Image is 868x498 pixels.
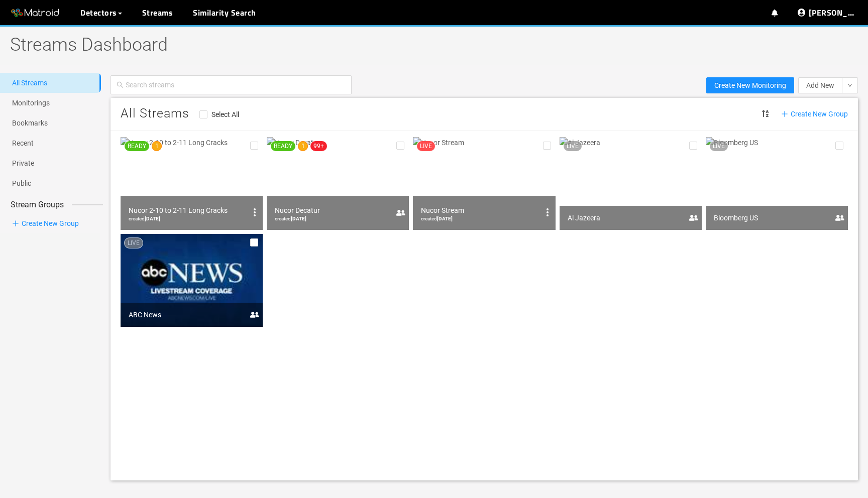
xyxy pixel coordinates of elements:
[274,143,292,150] span: READY
[714,80,786,91] span: Create New Monitoring
[12,139,34,147] a: Recent
[193,7,256,19] a: Similarity Search
[128,239,140,246] span: LIVE
[798,77,842,93] button: Add New
[713,143,725,150] span: LIVE
[847,83,852,89] span: down
[706,77,794,93] button: Create New Monitoring
[291,216,306,221] b: [DATE]
[126,78,346,92] input: Search streams
[145,216,160,221] b: [DATE]
[413,137,555,230] img: Nucor Stream
[842,77,858,93] button: down
[560,137,702,230] img: Al Jazeera
[207,110,243,118] span: Select All
[12,220,19,227] span: plus
[12,119,48,127] a: Bookmarks
[10,6,60,21] img: Matroid logo
[121,106,189,121] span: All Streams
[129,204,247,216] div: Nucor 2-10 to 2-11 Long Cracks
[539,204,556,220] button: options
[568,212,686,224] div: Al Jazeera
[275,204,393,216] div: Nucor Decatur
[706,137,848,230] img: Bloomberg US
[421,204,539,216] div: Nucor Stream
[129,309,247,321] div: ABC News
[420,143,432,150] span: LIVE
[806,80,834,91] span: Add New
[247,204,263,220] button: options
[121,137,263,230] img: Nucor 2-10 to 2-11 Long Cracks
[121,234,263,327] img: ABC News
[781,108,848,119] span: Create New Group
[437,216,453,221] b: [DATE]
[80,7,117,19] span: Detectors
[12,99,50,107] a: Monitorings
[12,179,31,187] a: Public
[129,216,160,221] span: created
[117,81,124,88] span: search
[714,212,832,224] div: Bloomberg US
[781,110,788,117] span: plus
[142,7,173,19] a: Streams
[275,216,306,221] span: created
[128,143,146,150] span: READY
[313,143,324,150] span: 99+
[12,159,34,167] a: Private
[3,198,72,211] span: Stream Groups
[567,143,579,150] span: LIVE
[421,216,453,221] span: created
[12,79,47,87] a: All Streams
[267,137,409,230] img: Nucor Decatur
